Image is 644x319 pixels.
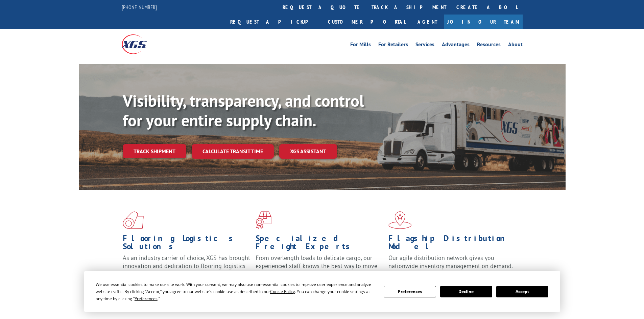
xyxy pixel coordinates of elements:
button: Decline [440,286,492,297]
h1: Specialized Freight Experts [256,234,383,254]
a: For Retailers [378,42,408,49]
div: We use essential cookies to make our site work. With your consent, we may also use non-essential ... [96,281,376,302]
a: Resources [477,42,501,49]
a: Request a pickup [225,15,323,29]
a: Customer Portal [323,15,411,29]
span: Our agile distribution network gives you nationwide inventory management on demand. [388,254,513,270]
a: Join Our Team [444,15,523,29]
img: xgs-icon-total-supply-chain-intelligence-red [123,211,144,229]
h1: Flooring Logistics Solutions [123,234,251,254]
a: Calculate transit time [192,144,274,159]
a: Advantages [442,42,470,49]
p: From overlength loads to delicate cargo, our experienced staff knows the best way to move your fr... [256,254,383,284]
b: Visibility, transparency, and control for your entire supply chain. [123,90,364,131]
div: Cookie Consent Prompt [84,271,560,312]
span: Cookie Policy [270,289,295,294]
a: Agent [411,15,444,29]
span: As an industry carrier of choice, XGS has brought innovation and dedication to flooring logistics... [123,254,250,278]
h1: Flagship Distribution Model [388,234,516,254]
span: Preferences [135,296,158,301]
a: For Mills [350,42,371,49]
button: Accept [496,286,548,297]
img: xgs-icon-focused-on-flooring-red [256,211,271,229]
a: Services [415,42,434,49]
img: xgs-icon-flagship-distribution-model-red [388,211,412,229]
a: About [508,42,523,49]
button: Preferences [384,286,436,297]
a: [PHONE_NUMBER] [122,4,157,10]
a: XGS ASSISTANT [279,144,337,159]
a: Track shipment [123,144,186,158]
